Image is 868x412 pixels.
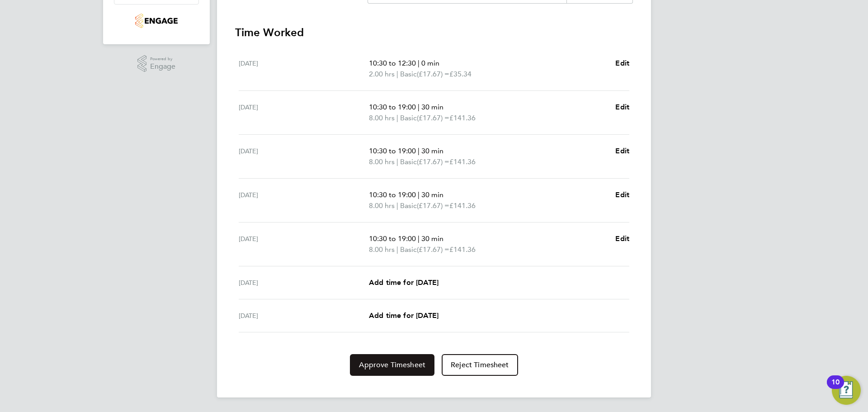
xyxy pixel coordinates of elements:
[417,201,449,210] span: (£17.67) =
[359,360,425,369] span: Approve Timesheet
[400,69,417,80] span: Basic
[239,277,369,288] div: [DATE]
[137,55,176,72] a: Powered byEngage
[400,113,417,123] span: Basic
[449,157,476,166] span: £141.36
[150,55,175,63] span: Powered by
[400,156,417,167] span: Basic
[417,157,449,166] span: (£17.67) =
[417,114,449,122] span: (£17.67) =
[235,25,633,40] h3: Time Worked
[615,102,629,113] a: Edit
[421,190,443,199] span: 30 min
[442,354,518,376] button: Reject Timesheet
[400,244,417,255] span: Basic
[350,354,434,376] button: Approve Timesheet
[369,311,439,320] span: Add time for [DATE]
[369,70,395,78] span: 2.00 hrs
[615,190,629,199] span: Edit
[418,234,420,243] span: |
[421,234,443,243] span: 30 min
[369,59,416,67] span: 10:30 to 12:30
[421,59,439,67] span: 0 min
[421,147,443,155] span: 30 min
[239,310,369,321] div: [DATE]
[239,102,369,123] div: [DATE]
[396,245,398,254] span: |
[396,157,398,166] span: |
[615,189,629,200] a: Edit
[418,103,420,111] span: |
[451,360,509,369] span: Reject Timesheet
[369,147,416,155] span: 10:30 to 19:00
[449,70,472,78] span: £35.34
[417,70,449,78] span: (£17.67) =
[369,201,395,210] span: 8.00 hrs
[369,190,416,199] span: 10:30 to 19:00
[418,190,420,199] span: |
[135,14,177,28] img: g4s7-logo-retina.png
[369,234,416,243] span: 10:30 to 19:00
[449,245,476,254] span: £141.36
[615,234,629,243] span: Edit
[239,233,369,255] div: [DATE]
[239,58,369,80] div: [DATE]
[831,382,840,394] div: 10
[396,114,398,122] span: |
[369,157,395,166] span: 8.00 hrs
[150,63,175,71] span: Engage
[396,70,398,78] span: |
[417,245,449,254] span: (£17.67) =
[615,233,629,244] a: Edit
[369,278,439,287] span: Add time for [DATE]
[615,146,629,156] a: Edit
[369,245,395,254] span: 8.00 hrs
[239,146,369,167] div: [DATE]
[400,200,417,211] span: Basic
[832,376,861,405] button: Open Resource Center, 10 new notifications
[615,147,629,155] span: Edit
[615,59,629,67] span: Edit
[239,189,369,211] div: [DATE]
[449,201,476,210] span: £141.36
[396,201,398,210] span: |
[615,103,629,111] span: Edit
[421,103,443,111] span: 30 min
[369,277,439,288] a: Add time for [DATE]
[114,14,199,28] a: Go to home page
[418,59,420,67] span: |
[369,103,416,111] span: 10:30 to 19:00
[369,114,395,122] span: 8.00 hrs
[449,114,476,122] span: £141.36
[418,147,420,155] span: |
[369,310,439,321] a: Add time for [DATE]
[615,58,629,69] a: Edit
